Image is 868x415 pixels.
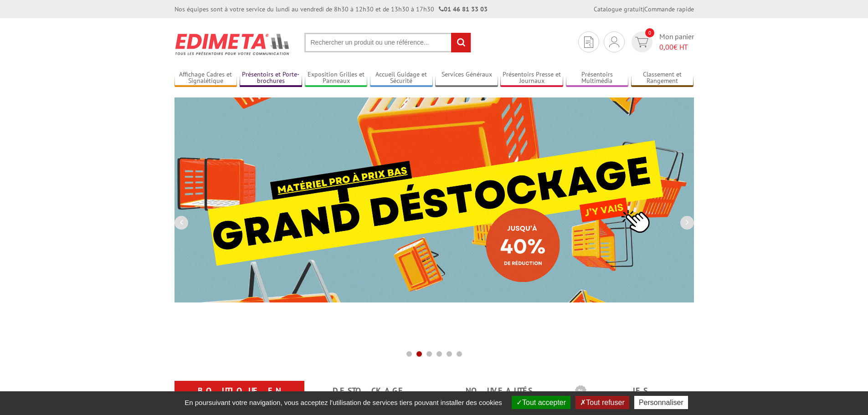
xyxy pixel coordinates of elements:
[645,28,654,37] span: 0
[500,71,563,86] a: Présentoirs Presse et Journaux
[644,5,694,13] a: Commande rapide
[435,71,498,86] a: Services Généraux
[445,383,553,399] a: nouveautés
[594,5,694,14] div: |
[180,399,507,406] span: En poursuivant votre navigation, vous acceptez l'utilisation de services tiers pouvant installer ...
[634,396,688,409] button: Personnaliser (fenêtre modale)
[305,71,368,86] a: Exposition Grilles et Panneaux
[659,42,694,52] span: € HT
[584,36,593,48] img: devis rapide
[304,33,471,52] input: Rechercher un produit ou une référence...
[631,71,694,86] a: Classement et Rangement
[659,31,694,52] span: Mon panier
[594,5,643,13] a: Catalogue gratuit
[575,383,689,401] b: Les promotions
[370,71,433,86] a: Accueil Guidage et Sécurité
[451,33,471,52] input: rechercher
[175,71,237,86] a: Affichage Cadres et Signalétique
[575,396,629,409] button: Tout refuser
[175,5,488,14] div: Nos équipes sont à votre service du lundi au vendredi de 8h30 à 12h30 et de 13h30 à 17h30
[439,5,488,13] strong: 01 46 81 33 03
[512,396,570,409] button: Tout accepter
[175,27,291,61] img: Présentoir, panneau, stand - Edimeta - PLV, affichage, mobilier bureau, entreprise
[566,71,629,86] a: Présentoirs Multimédia
[315,383,423,399] a: Destockage
[629,31,694,52] a: devis rapide 0 Mon panier 0,00€ HT
[635,37,648,47] img: devis rapide
[240,71,303,86] a: Présentoirs et Porte-brochures
[659,42,673,51] span: 0,00
[609,36,619,47] img: devis rapide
